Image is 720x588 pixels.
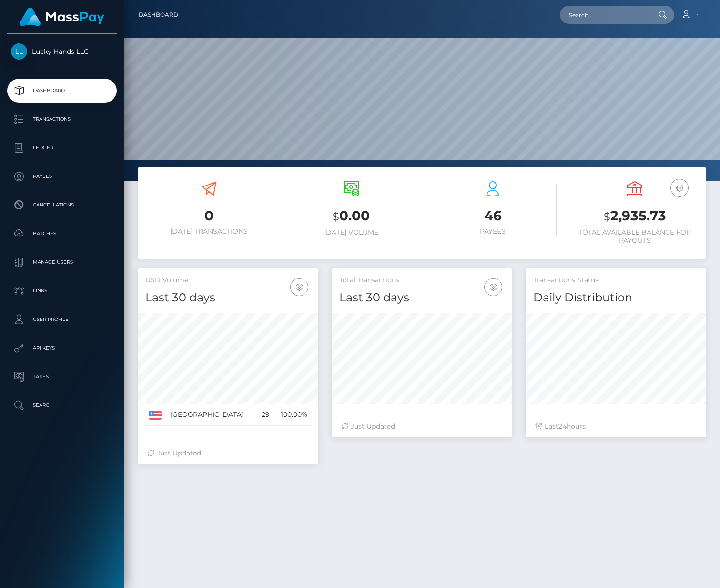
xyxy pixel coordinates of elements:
img: Lucky Hands LLC [11,43,27,60]
span: 24 [558,422,567,431]
p: Dashboard [11,83,113,98]
h4: Last 30 days [339,289,505,306]
a: Batches [7,222,117,246]
input: Search... [560,6,649,24]
span: Lucky Hands LLC [7,47,117,56]
td: 29 [257,404,274,426]
p: User Profile [11,312,113,327]
a: Links [7,279,117,303]
p: Manage Users [11,255,113,269]
p: Links [11,284,113,298]
h4: Last 30 days [145,289,311,306]
h3: 2,935.73 [571,206,699,226]
h6: Payees [429,227,557,236]
div: Just Updated [342,422,502,432]
h6: [DATE] Volume [287,228,415,237]
a: Ledger [7,136,117,160]
div: Last hours [536,422,696,432]
h3: 0 [145,206,273,225]
img: MassPay Logo [20,8,104,26]
a: Dashboard [139,5,178,25]
p: API Keys [11,341,113,355]
a: API Keys [7,336,117,360]
p: Ledger [11,141,113,155]
img: US.png [149,411,162,419]
a: Payees [7,165,117,188]
h5: USD Volume [145,276,311,285]
div: Just Updated [148,448,308,458]
p: Taxes [11,370,113,384]
p: Transactions [11,112,113,126]
a: Transactions [7,107,117,131]
h5: Transactions Status [533,276,699,285]
h6: Total Available Balance for Payouts [571,228,699,245]
a: Search [7,393,117,417]
a: Manage Users [7,250,117,274]
a: User Profile [7,308,117,331]
p: Batches [11,227,113,241]
a: Taxes [7,365,117,389]
small: $ [604,210,610,223]
p: Payees [11,169,113,184]
td: 100.00% [273,404,311,426]
a: Cancellations [7,193,117,217]
h4: Daily Distribution [533,289,699,306]
p: Cancellations [11,198,113,212]
p: Search [11,398,113,413]
td: [GEOGRAPHIC_DATA] [167,404,257,426]
h6: [DATE] Transactions [145,227,273,236]
h5: Total Transactions [339,276,505,285]
a: Dashboard [7,79,117,103]
small: $ [333,210,339,223]
h3: 0.00 [287,206,415,226]
h3: 46 [429,206,557,225]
